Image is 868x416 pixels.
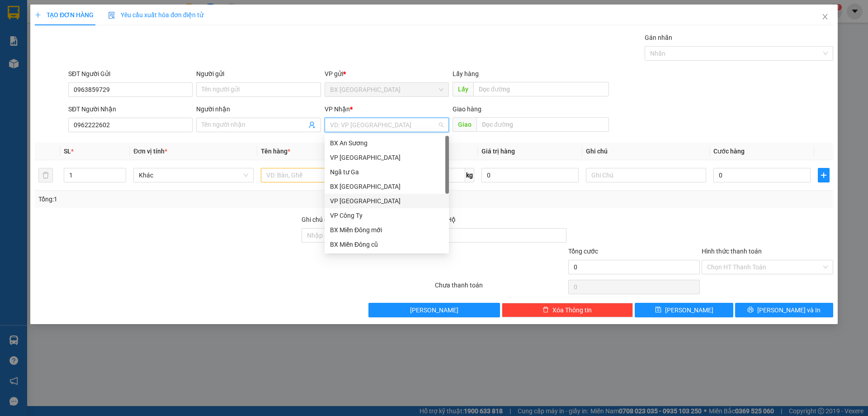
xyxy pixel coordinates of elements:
div: VP Tân Bình [325,150,449,165]
button: save[PERSON_NAME] [635,303,733,317]
div: VP gửi [325,69,449,79]
span: Tên hàng [261,148,290,155]
span: kg [465,168,474,182]
th: Ghi chú [582,143,710,160]
div: BX Miền Đông cũ [330,239,443,249]
div: SĐT Người Nhận [68,104,193,114]
span: [PERSON_NAME] [665,305,713,315]
div: BX Quảng Ngãi [325,179,449,194]
div: Người gửi [196,69,321,79]
span: close [821,13,829,20]
span: Tổng cước [568,248,598,255]
input: Ghi chú đơn hàng [302,228,433,243]
div: BX An Sương [330,138,443,148]
div: VP Công Ty [330,210,443,220]
span: plus [35,12,41,18]
span: Giao [453,117,476,132]
span: Giao hàng [453,105,481,113]
label: Hình thức thanh toán [702,248,762,255]
input: Ghi Chú [586,168,706,182]
input: VD: Bàn, Ghế [261,168,381,182]
input: Dọc đường [476,117,609,132]
span: TẠO ĐƠN HÀNG [35,11,94,19]
span: Xóa Thông tin [552,305,592,315]
button: delete [38,168,53,182]
button: Close [812,5,838,30]
span: printer [747,306,754,314]
div: Người nhận [196,104,321,114]
span: BX Quảng Ngãi [330,83,443,96]
span: VP Nhận [325,105,350,113]
div: Ngã tư Ga [325,165,449,179]
span: Cước hàng [713,148,745,155]
button: [PERSON_NAME] [368,303,500,317]
span: Lấy hàng [453,70,479,77]
label: Ghi chú đơn hàng [302,216,351,223]
div: VP Công Ty [325,208,449,223]
div: VP Hà Nội [325,194,449,208]
div: Tổng: 1 [38,194,335,204]
div: BX [GEOGRAPHIC_DATA] [330,182,443,191]
div: BX Miền Đông mới [325,223,449,237]
div: BX Miền Đông cũ [325,237,449,252]
div: VP [GEOGRAPHIC_DATA] [330,153,443,163]
input: 0 [481,168,579,182]
span: Giá trị hàng [481,148,515,155]
span: Khác [139,168,248,182]
div: BX Miền Đông mới [330,225,443,235]
div: VP [GEOGRAPHIC_DATA] [330,196,443,206]
span: Đơn vị tính [133,148,167,155]
div: Chưa thanh toán [434,280,567,296]
button: printer[PERSON_NAME] và In [735,303,833,317]
div: SĐT Người Gửi [68,69,193,79]
span: save [655,306,661,314]
span: Lấy [453,82,473,96]
span: Yêu cầu xuất hóa đơn điện tử [108,11,203,19]
input: Dọc đường [473,82,609,96]
span: delete [542,306,549,314]
span: Thu Hộ [435,216,456,223]
span: user-add [308,121,316,129]
span: SL [64,148,71,155]
img: icon [108,12,115,19]
label: Gán nhãn [645,34,672,41]
button: plus [818,168,830,182]
div: BX An Sương [325,136,449,150]
button: deleteXóa Thông tin [502,303,633,317]
span: [PERSON_NAME] [410,305,458,315]
div: Ngã tư Ga [330,167,443,177]
span: plus [818,172,829,179]
span: [PERSON_NAME] và In [757,305,821,315]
